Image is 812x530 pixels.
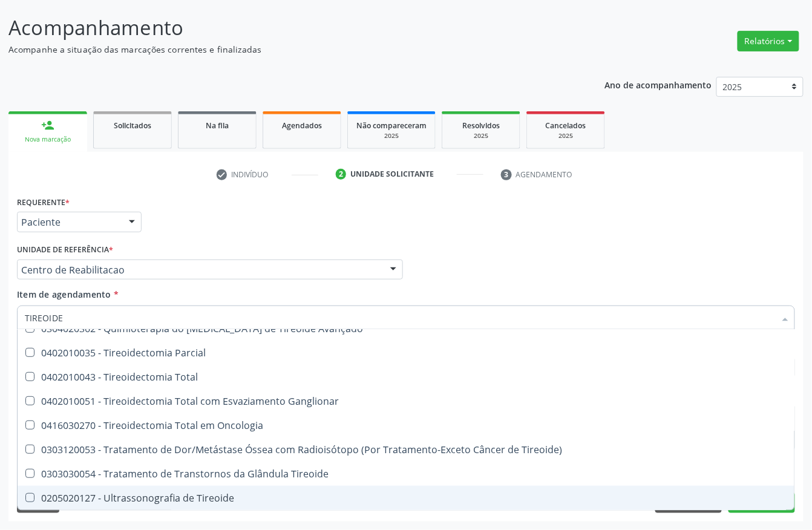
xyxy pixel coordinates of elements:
span: Item de agendamento [17,289,111,300]
label: Unidade de referência [17,241,113,260]
div: 0303030054 - Tratamento de Transtornos da Glândula Tireoide [25,469,787,479]
p: Acompanhamento [8,13,565,43]
div: Nova marcação [17,135,79,144]
div: 0402010035 - Tireoidectomia Parcial [25,348,787,358]
span: Na fila [206,120,229,131]
div: 0303120053 - Tratamento de Dor/Metástase Óssea com Radioisótopo (Por Tratamento-Exceto Câncer de ... [25,445,787,454]
div: 2025 [356,131,427,140]
div: person_add [41,119,54,132]
input: Buscar por procedimentos [25,306,775,330]
span: Resolvidos [462,120,500,131]
span: Centro de Reabilitacao [21,264,378,276]
span: Solicitados [114,120,151,131]
div: 2025 [535,131,596,140]
button: Relatórios [738,31,799,51]
div: 0402010051 - Tireoidectomia Total com Esvaziamento Ganglionar [25,396,787,406]
div: 2025 [451,131,511,140]
label: Requerente [17,193,70,212]
span: Paciente [21,216,117,228]
span: Não compareceram [356,120,427,131]
p: Ano de acompanhamento [605,77,712,92]
p: Acompanhe a situação das marcações correntes e finalizadas [8,43,565,56]
div: 0402010043 - Tireoidectomia Total [25,372,787,382]
div: 2 [336,169,347,180]
span: Cancelados [546,120,586,131]
div: 0205020127 - Ultrassonografia de Tireoide [25,493,787,503]
span: Agendados [282,120,322,131]
div: Unidade solicitante [350,169,434,180]
div: 0416030270 - Tireoidectomia Total em Oncologia [25,420,787,430]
